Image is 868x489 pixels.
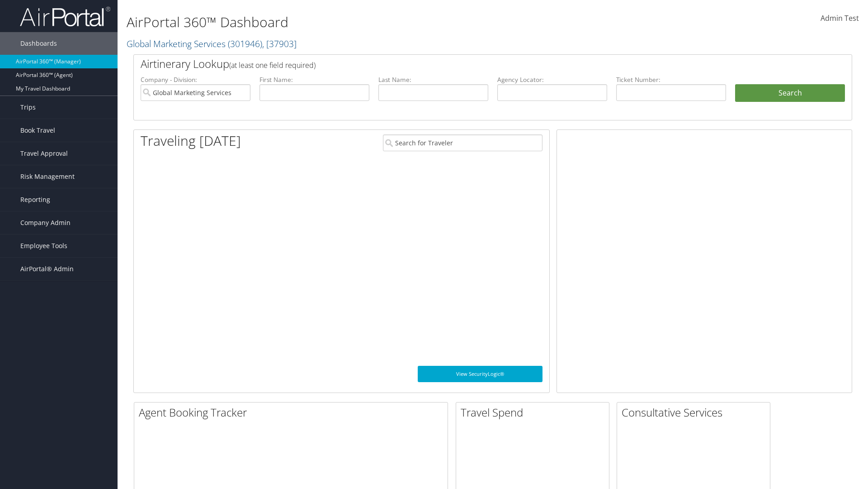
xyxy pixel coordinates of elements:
[378,75,488,84] label: Last Name:
[127,38,297,50] a: Global Marketing Services
[20,6,110,27] img: airportal-logo.png
[616,75,726,84] label: Ticket Number:
[20,119,55,142] span: Book Travel
[20,188,50,211] span: Reporting
[141,131,241,150] h1: Traveling [DATE]
[20,96,36,119] span: Trips
[461,405,609,420] h2: Travel Spend
[228,38,262,50] span: ( 301946 )
[20,165,75,188] span: Risk Management
[821,13,859,23] span: Admin Test
[20,142,68,165] span: Travel Approval
[383,134,542,151] input: Search for Traveler
[622,405,770,420] h2: Consultative Services
[497,75,607,84] label: Agency Locator:
[141,56,785,72] h2: Airtinerary Lookup
[127,13,615,32] h1: AirPortal 360™ Dashboard
[141,75,250,84] label: Company - Division:
[20,235,67,257] span: Employee Tools
[139,405,448,420] h2: Agent Booking Tracker
[418,366,542,382] a: View SecurityLogic®
[262,38,297,50] span: , [ 37903 ]
[20,32,57,55] span: Dashboards
[259,75,369,84] label: First Name:
[821,5,859,33] a: Admin Test
[735,84,845,102] button: Search
[20,258,74,280] span: AirPortal® Admin
[229,60,316,70] span: (at least one field required)
[20,211,71,234] span: Company Admin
